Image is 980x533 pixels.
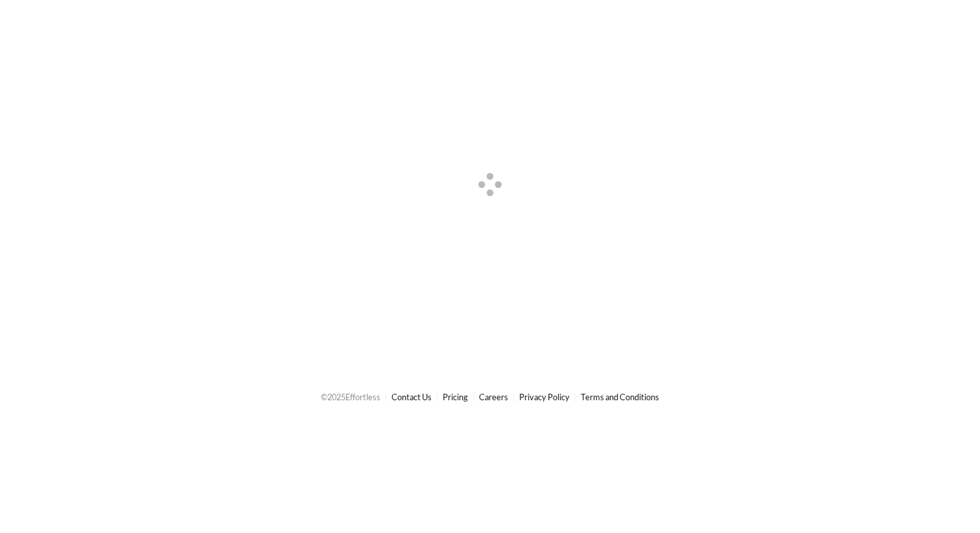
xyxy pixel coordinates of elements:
[519,392,570,402] a: Privacy Policy
[581,392,659,402] a: Terms and Conditions
[391,392,432,402] a: Contact Us
[321,392,380,402] span: © 2025 Effortless
[479,392,508,402] a: Careers
[443,392,468,402] a: Pricing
